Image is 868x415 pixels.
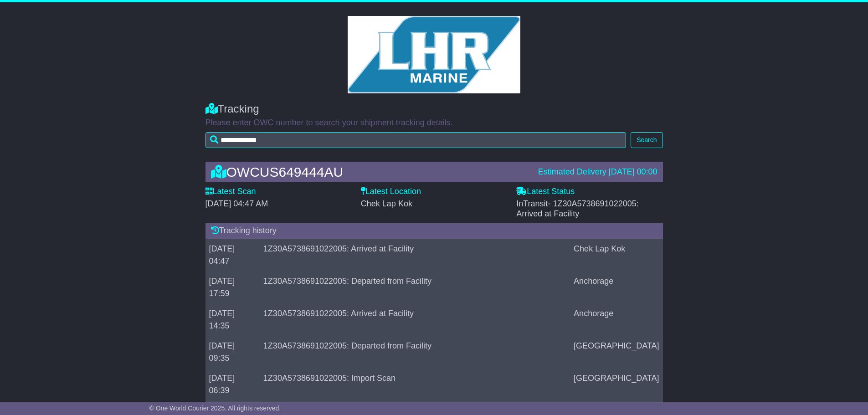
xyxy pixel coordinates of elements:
td: 1Z30A5738691022005: Import Scan [260,368,570,400]
span: Chek Lap Kok [361,199,412,208]
td: Anchorage [570,271,663,303]
td: 1Z30A5738691022005: Departed from Facility [260,336,570,368]
div: Estimated Delivery [DATE] 00:00 [538,167,657,177]
button: Search [631,132,663,148]
td: 1Z30A5738691022005: Departed from Facility [260,271,570,303]
p: Please enter OWC number to search your shipment tracking details. [205,118,663,128]
span: InTransit [516,199,639,218]
span: © One World Courier 2025. All rights reserved. [149,405,281,412]
td: [DATE] 04:47 [205,239,260,271]
td: Chek Lap Kok [570,239,663,271]
td: [GEOGRAPHIC_DATA] [570,336,663,368]
span: [DATE] 04:47 AM [205,199,268,208]
td: Anchorage [570,303,663,336]
td: [GEOGRAPHIC_DATA] [570,368,663,400]
td: 1Z30A5738691022005: Arrived at Facility [260,303,570,336]
div: Tracking history [205,223,663,239]
div: OWCUS649444AU [206,164,534,179]
td: [DATE] 06:39 [205,368,260,400]
label: Latest Status [516,187,575,197]
td: 1Z30A5738691022005: Arrived at Facility [260,239,570,271]
td: [DATE] 17:59 [205,271,260,303]
span: - 1Z30A5738691022005: Arrived at Facility [516,199,639,218]
td: [DATE] 09:35 [205,336,260,368]
td: [DATE] 14:35 [205,303,260,336]
label: Latest Location [361,187,421,197]
label: Latest Scan [205,187,256,197]
div: Tracking [205,102,663,116]
img: GetCustomerLogo [348,16,521,93]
